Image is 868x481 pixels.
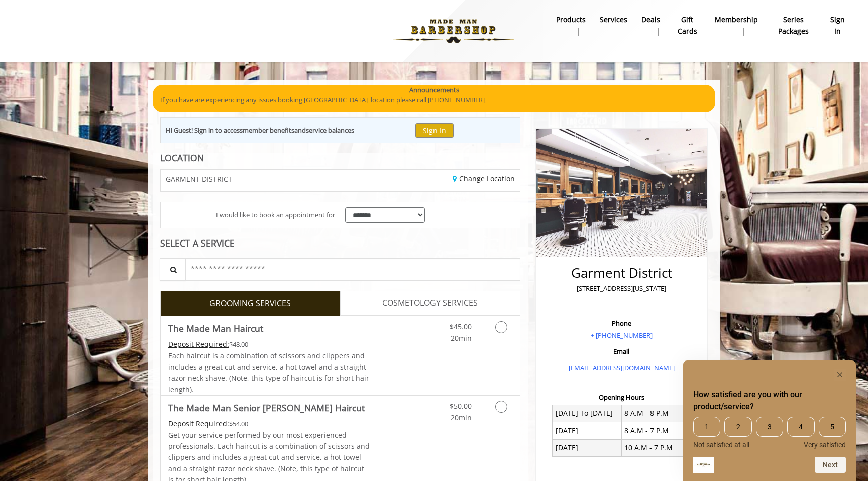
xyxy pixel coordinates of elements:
[409,85,459,95] b: Announcements
[160,152,204,164] b: LOCATION
[168,339,229,349] span: This service needs some Advance to be paid before we block your appointment
[450,322,472,331] span: $45.00
[708,13,765,39] a: MembershipMembership
[556,14,586,25] b: products
[160,258,186,281] button: Service Search
[553,422,622,439] td: [DATE]
[822,13,853,39] a: sign insign in
[787,417,814,437] span: 4
[160,95,708,105] p: If you have are experiencing any issues booking [GEOGRAPHIC_DATA] location please call [PHONE_NUM...
[715,14,758,25] b: Membership
[593,13,634,39] a: ServicesServices
[693,441,749,449] span: Not satisfied at all
[545,394,699,401] h3: Opening Hours
[674,14,701,37] b: gift cards
[451,333,472,343] span: 20min
[216,210,335,220] span: I would like to book an appointment for
[553,439,622,456] td: [DATE]
[160,238,520,248] div: SELECT A SERVICE
[634,13,667,39] a: DealsDeals
[724,417,751,437] span: 2
[765,13,822,50] a: Series packagesSeries packages
[772,14,815,37] b: Series packages
[168,321,263,335] b: The Made Man Haircut
[168,419,229,428] span: This service needs some Advance to be paid before we block your appointment
[591,331,653,340] a: + [PHONE_NUMBER]
[621,439,691,456] td: 10 A.M - 7 P.M
[306,126,354,135] b: service balances
[168,418,370,429] div: $54.00
[243,126,294,135] b: member benefits
[693,389,846,413] h2: How satisfied are you with our product/service? Select an option from 1 to 5, with 1 being Not sa...
[834,369,846,381] button: Hide survey
[166,125,354,136] div: Hi Guest! Sign in to access and
[667,13,708,50] a: Gift cardsgift cards
[819,417,846,437] span: 5
[693,369,846,473] div: How satisfied are you with our product/service? Select an option from 1 to 5, with 1 being Not sa...
[621,405,691,422] td: 8 A.M - 8 P.M
[815,457,846,473] button: Next question
[641,14,660,25] b: Deals
[450,401,472,411] span: $50.00
[829,14,846,37] b: sign in
[600,14,627,25] b: Services
[209,297,291,310] span: GROOMING SERVICES
[382,297,478,310] span: COSMETOLOGY SERVICES
[384,4,522,59] img: Made Man Barbershop logo
[621,422,691,439] td: 8 A.M - 7 P.M
[453,174,515,183] a: Change Location
[547,320,696,327] h3: Phone
[804,441,846,449] span: Very satisfied
[547,283,696,294] p: [STREET_ADDRESS][US_STATE]
[168,401,365,415] b: The Made Man Senior [PERSON_NAME] Haircut
[756,417,783,437] span: 3
[415,123,454,138] button: Sign In
[693,417,846,449] div: How satisfied are you with our product/service? Select an option from 1 to 5, with 1 being Not sa...
[569,363,675,372] a: [EMAIL_ADDRESS][DOMAIN_NAME]
[549,13,593,39] a: Productsproducts
[168,339,370,350] div: $48.00
[693,417,720,437] span: 1
[547,266,696,280] h2: Garment District
[166,175,232,183] span: GARMENT DISTRICT
[547,348,696,355] h3: Email
[553,405,622,422] td: [DATE] To [DATE]
[451,413,472,422] span: 20min
[168,351,369,394] span: Each haircut is a combination of scissors and clippers and includes a great cut and service, a ho...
